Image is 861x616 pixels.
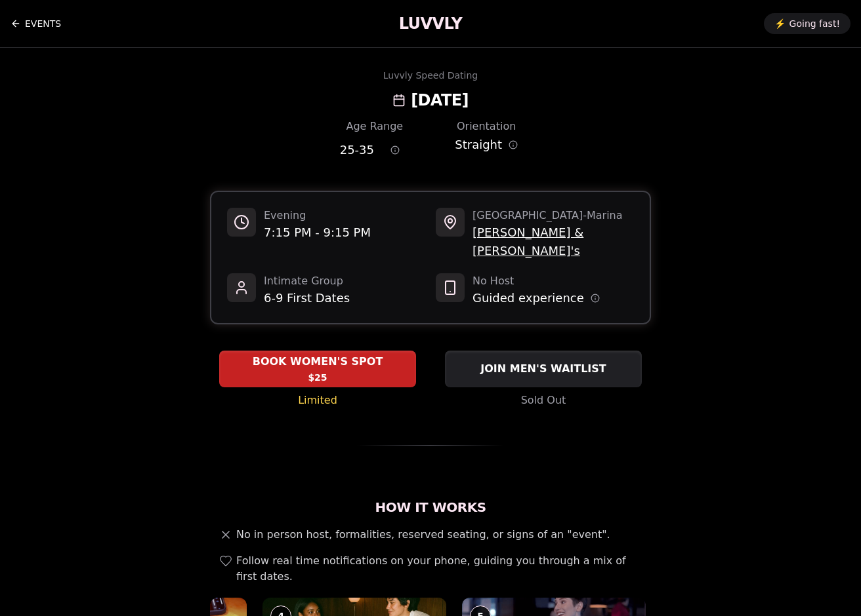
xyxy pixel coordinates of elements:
[264,273,350,289] span: Intimate Group
[445,351,642,387] button: JOIN MEN'S WAITLIST - Sold Out
[472,223,634,260] span: [PERSON_NAME] & [PERSON_NAME]'s
[381,136,409,164] button: Age range information
[774,17,786,30] span: ⚡️
[250,354,386,370] span: BOOK WOMEN'S SPOT
[298,393,337,408] span: Limited
[472,289,584,307] span: Guided experience
[451,119,521,134] div: Orientation
[411,90,469,111] h2: [DATE]
[340,119,409,134] div: Age Range
[478,361,608,377] span: JOIN MEN'S WAITLIST
[219,351,416,387] button: BOOK WOMEN'S SPOT - Limited
[383,69,478,82] div: Luvvly Speed Dating
[264,208,371,223] span: Evening
[509,140,518,149] button: Orientation information
[10,10,61,37] a: Back to events
[789,17,840,30] span: Going fast!
[455,136,502,154] span: Straight
[236,553,646,585] span: Follow real time notifications on your phone, guiding you through a mix of first dates.
[472,273,600,289] span: No Host
[308,371,327,384] span: $25
[264,223,371,242] span: 7:15 PM - 9:15 PM
[591,294,600,303] button: Host information
[236,527,610,543] span: No in person host, formalities, reserved seating, or signs of an "event".
[472,208,634,223] span: [GEOGRAPHIC_DATA] - Marina
[210,498,651,516] h2: How It Works
[340,141,374,159] span: 25 - 35
[264,289,350,307] span: 6-9 First Dates
[399,13,462,34] a: LUVVLY
[521,393,566,408] span: Sold Out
